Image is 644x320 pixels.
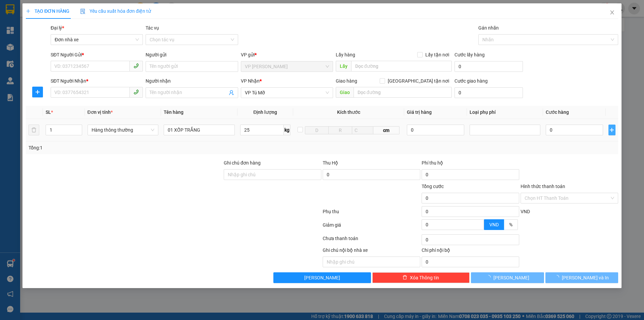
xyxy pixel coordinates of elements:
[609,10,615,15] span: close
[164,109,183,115] span: Tên hàng
[92,125,155,135] span: Hàng thông thường
[323,257,420,267] input: Nhập ghi chú
[352,126,373,134] input: C
[471,272,544,283] button: [PERSON_NAME]
[486,275,493,280] span: loading
[422,159,519,169] div: Phí thu hộ
[509,222,513,227] span: %
[229,90,234,95] span: user-add
[422,184,444,189] span: Tổng cước
[224,169,321,180] input: Ghi chú đơn hàng
[304,274,340,281] span: [PERSON_NAME]
[478,25,499,31] label: Gán nhãn
[336,78,357,84] span: Giao hàng
[454,87,523,98] input: Cước giao hàng
[245,61,329,72] span: VP LÊ HỒNG PHONG
[51,25,64,31] span: Đại lý
[51,77,143,85] div: SĐT Người Nhận
[609,127,615,133] span: plus
[521,209,530,214] span: VND
[253,109,277,115] span: Định lượng
[29,144,249,151] div: Tổng: 1
[454,52,485,57] label: Cước lấy hàng
[241,78,260,84] span: VP Nhận
[407,109,432,115] span: Giá trị hàng
[493,274,529,281] span: [PERSON_NAME]
[46,109,51,115] span: SL
[423,51,452,58] span: Lấy tận nơi
[489,222,499,227] span: VND
[562,274,609,281] span: [PERSON_NAME] và In
[284,125,290,135] span: kg
[273,272,371,283] button: [PERSON_NAME]
[241,51,333,58] div: VP gửi
[224,160,261,166] label: Ghi chú đơn hàng
[336,52,355,57] span: Lấy hàng
[454,78,488,84] label: Cước giao hàng
[305,126,329,134] input: D
[422,246,519,257] div: Chi phí nội bộ
[608,125,615,135] button: plus
[454,61,523,72] input: Cước lấy hàng
[402,275,407,280] span: delete
[328,126,352,134] input: R
[51,51,143,58] div: SĐT Người Gửi
[322,221,421,233] div: Giảm giá
[373,126,399,134] span: cm
[407,125,464,135] input: 0
[80,8,151,14] span: Yêu cầu xuất hóa đơn điện tử
[245,88,329,98] span: VP Tú Mỡ
[88,109,113,115] span: Đơn vị tính
[29,125,39,135] button: delete
[521,184,565,189] label: Hình thức thanh toán
[26,9,31,13] span: plus
[133,63,139,68] span: phone
[164,125,235,135] input: VD: Bàn, Ghế
[546,109,569,115] span: Cước hàng
[385,77,452,85] span: [GEOGRAPHIC_DATA] tận nơi
[80,9,86,14] img: icon
[554,275,562,280] span: loading
[323,160,338,166] span: Thu Hộ
[467,106,543,119] th: Loại phụ phí
[26,8,69,14] span: TẠO ĐƠN HÀNG
[351,61,452,72] input: Dọc đường
[322,235,421,246] div: Chưa thanh toán
[336,87,354,98] span: Giao
[32,87,43,97] button: plus
[336,61,351,72] span: Lấy
[322,208,421,220] div: Phụ thu
[337,109,360,115] span: Kích thước
[410,274,439,281] span: Xóa Thông tin
[372,272,470,283] button: deleteXóa Thông tin
[545,272,618,283] button: [PERSON_NAME] và In
[323,246,420,257] div: Ghi chú nội bộ nhà xe
[133,89,139,95] span: phone
[146,25,159,31] label: Tác vụ
[354,87,452,98] input: Dọc đường
[146,51,238,58] div: Người gửi
[55,35,139,45] span: Đơn nhà xe
[603,3,622,22] button: Close
[33,89,43,95] span: plus
[146,77,238,85] div: Người nhận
